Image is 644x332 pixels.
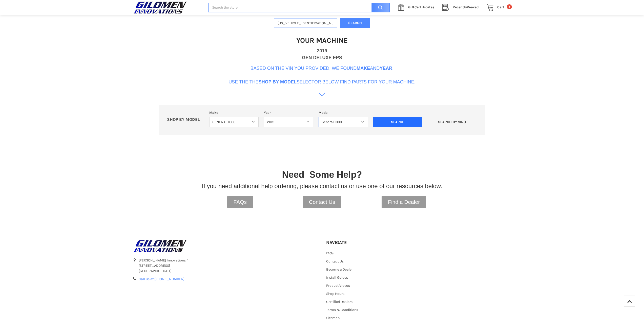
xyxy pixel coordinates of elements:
[132,1,203,14] a: GILOMEN INNOVATIONS
[507,4,512,9] span: 1
[326,316,340,320] a: Sitemap
[453,5,467,9] span: Recently
[132,1,188,14] img: GILOMEN INNOVATIONS
[395,4,440,11] a: GiftCertificates
[228,65,416,85] p: Based on the VIN you provided, we found and . Use the the selector below find parts for your mach...
[227,196,253,208] a: FAQs
[357,66,370,71] b: Make
[453,5,479,9] span: Viewed
[624,296,635,307] a: Top of Page
[274,18,337,28] input: Enter VIN of your machine
[164,117,207,122] p: SHOP BY MODEL
[326,267,353,272] a: Become a Dealer
[326,259,344,263] a: Contact Us
[369,3,390,13] input: Search
[208,3,390,13] input: Search the store
[408,5,434,9] span: Certificates
[340,18,370,28] button: Search
[484,4,512,11] a: Cart 1
[408,5,414,9] span: Gift
[202,182,442,191] p: If you need additional help ordering, please contact us or use one of our resources below.
[302,54,342,61] div: GEN DELUXE EPS
[132,240,188,252] img: GILOMEN INNOVATIONS
[317,48,327,54] div: 2019
[382,196,426,208] a: Find a Dealer
[440,4,484,11] a: RecentlyViewed
[326,251,334,255] a: FAQs
[326,283,350,288] a: Product Videos
[319,110,368,115] label: Model
[296,36,348,45] h1: Your Machine
[428,117,477,127] a: Search by VIN
[380,66,392,71] b: Year
[326,308,358,312] a: Terms & Conditions
[264,110,313,115] label: Year
[209,110,259,115] label: Make
[139,277,184,281] a: Call us at [PHONE_NUMBER]
[303,196,342,208] a: Contact Us
[326,275,348,280] a: Install Guides
[139,258,318,274] address: [PERSON_NAME] Innovations™ [STREET_ADDRESS] [GEOGRAPHIC_DATA]
[326,240,383,246] h5: Navigate
[373,117,423,127] input: Search
[326,292,344,296] a: Shop Hours
[497,5,505,9] span: Cart
[132,240,318,252] a: GILOMEN INNOVATIONS
[259,79,297,84] b: Shop By Model
[282,168,362,182] p: Need Some Help?
[326,300,352,304] a: Certified Dealers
